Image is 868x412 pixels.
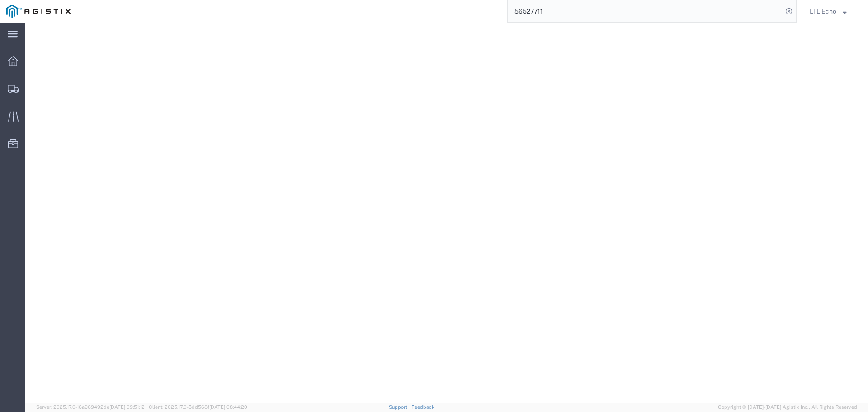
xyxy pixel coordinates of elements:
a: Support [389,404,411,410]
button: LTL Echo [809,6,855,17]
span: [DATE] 08:44:20 [209,404,247,410]
span: Copyright © [DATE]-[DATE] Agistix Inc., All Rights Reserved [718,403,857,411]
span: Server: 2025.17.0-16a969492de [36,404,145,410]
span: Client: 2025.17.0-5dd568f [149,404,247,410]
span: [DATE] 09:51:12 [109,404,145,410]
iframe: FS Legacy Container [25,23,868,403]
input: Search for shipment number, reference number [508,0,783,22]
a: Feedback [411,404,434,410]
span: LTL Echo [810,6,836,16]
img: logo [6,5,71,18]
